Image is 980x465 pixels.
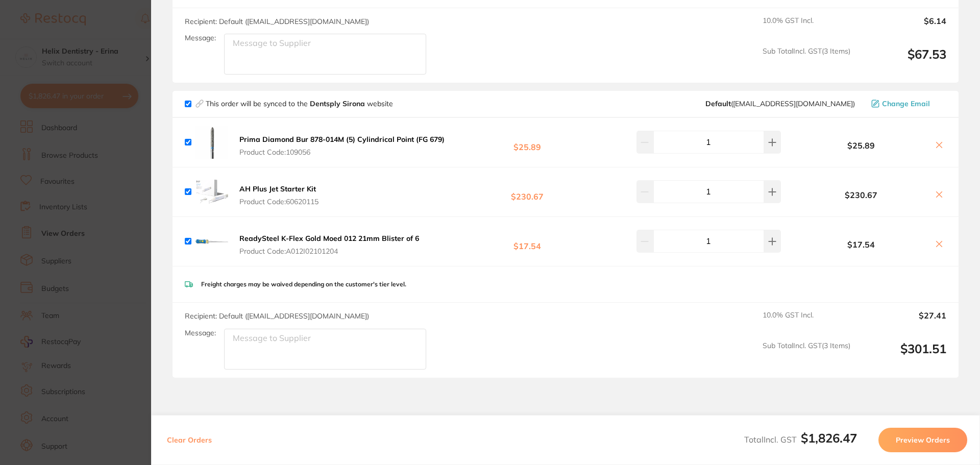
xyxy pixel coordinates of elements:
output: $6.14 [859,16,946,39]
label: Message: [185,34,216,42]
button: Change Email [868,99,946,108]
span: Product Code: A012I02101204 [239,247,419,255]
span: Change Email [882,100,930,108]
b: $17.54 [451,232,603,251]
b: Prima Diamond Bur 878-014M (5) Cylindrical Point (FG 679) [239,135,445,144]
span: Product Code: 109056 [239,148,445,156]
b: Default [705,99,731,108]
b: AH Plus Jet Starter Kit [239,184,316,193]
button: Prima Diamond Bur 878-014M (5) Cylindrical Point (FG 679) Product Code:109056 [236,135,448,156]
span: Sub Total Incl. GST ( 3 Items) [763,341,850,370]
img: eHhxdDU2ag [195,225,228,258]
strong: Dentsply Sirona [310,99,367,108]
b: $230.67 [451,182,603,201]
output: $27.41 [859,311,946,333]
p: This order will be synced to the website [206,100,393,108]
img: MXA0b2c1dQ [195,126,228,159]
button: Clear Orders [164,428,215,452]
span: Product Code: 60620115 [239,198,318,206]
button: Preview Orders [878,428,967,452]
output: $301.51 [859,341,946,370]
span: Sub Total Incl. GST ( 3 Items) [763,47,850,75]
span: 10.0 % GST Incl. [763,16,850,39]
span: 10.0 % GST Incl. [763,311,850,333]
b: $25.89 [794,141,928,150]
button: ReadySteel K-Flex Gold Moed 012 21mm Blister of 6 Product Code:A012I02101204 [236,234,422,255]
b: $17.54 [794,240,928,249]
span: Total Incl. GST [744,434,857,445]
span: Recipient: Default ( [EMAIL_ADDRESS][DOMAIN_NAME] ) [185,311,369,321]
b: ReadySteel K-Flex Gold Moed 012 21mm Blister of 6 [239,234,419,243]
b: $1,826.47 [801,430,857,446]
span: clientservices@dentsplysirona.com [705,100,855,108]
b: $230.67 [794,190,928,200]
p: Freight charges may be waived depending on the customer's tier level. [201,281,406,288]
output: $67.53 [859,47,946,75]
label: Message: [185,329,216,337]
b: $25.89 [451,133,603,152]
button: AH Plus Jet Starter Kit Product Code:60620115 [236,184,322,206]
img: cHd3bjJxdw [195,176,228,208]
span: Recipient: Default ( [EMAIL_ADDRESS][DOMAIN_NAME] ) [185,17,369,26]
